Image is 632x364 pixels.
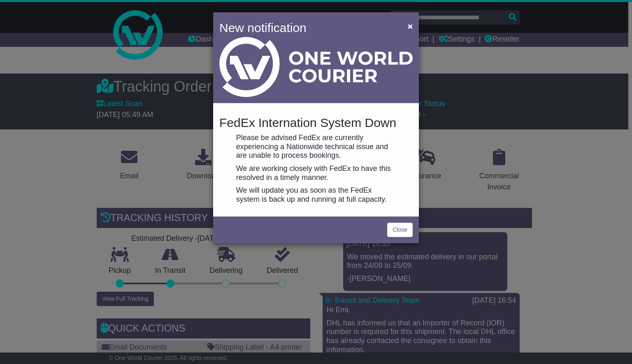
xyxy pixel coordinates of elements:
p: We will update you as soon as the FedEx system is back up and running at full capacity. [236,186,396,204]
h4: FedEx Internation System Down [219,116,413,129]
span: × [408,21,413,31]
button: Close [404,18,417,35]
a: Close [387,223,413,237]
h4: New notification [219,18,396,37]
p: We are working closely with FedEx to have this resolved in a timely manner. [236,164,396,182]
p: Please be advised FedEx are currently experiencing a Nationwide technical issue and are unable to... [236,134,396,160]
img: Light [219,37,413,97]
